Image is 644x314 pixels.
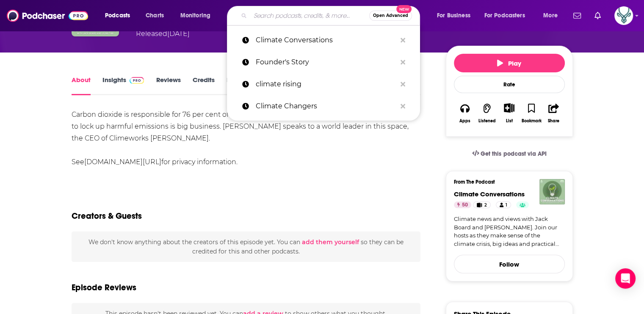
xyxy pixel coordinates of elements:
[454,255,565,273] button: Follow
[476,98,498,129] button: Listened
[140,9,169,22] a: Charts
[506,201,507,209] span: 1
[227,51,420,73] a: Founder's Story
[496,201,511,208] a: 1
[256,29,396,51] p: Climate Conversations
[302,239,359,245] button: add them yourself
[543,10,558,22] span: More
[614,6,633,25] img: User Profile
[256,95,396,117] p: Climate Changers
[250,9,369,22] input: Search podcasts, credits, & more...
[498,98,520,129] div: Show More ButtonList
[465,143,553,164] a: Get this podcast via API
[437,10,470,22] span: For Business
[256,51,396,73] p: Founder's Story
[102,76,144,95] a: InsightsPodchaser Pro
[227,95,420,117] a: Climate Changers
[459,118,470,124] div: Apps
[454,190,525,198] a: Climate Conversations
[84,158,161,166] a: [DOMAIN_NAME][URL]
[548,118,559,124] div: Share
[454,215,565,248] a: Climate news and views with Jack Board and [PERSON_NAME]. Join our hosts as they make sense of th...
[72,282,136,293] h3: Episode Reviews
[539,179,565,204] img: Climate Conversations
[484,201,487,209] span: 2
[497,59,521,67] span: Play
[454,179,558,185] h3: From The Podcast
[146,10,164,22] span: Charts
[99,9,141,22] button: open menu
[454,98,476,129] button: Apps
[454,201,471,208] a: 50
[431,9,481,22] button: open menu
[615,268,636,289] div: Open Intercom Messenger
[72,109,421,168] div: Carbon dioxide is responsible for 76 per cent of total greenhouse gas emissions. And yet, the pot...
[454,76,565,93] div: Rate
[614,6,633,25] button: Show profile menu
[227,29,420,51] a: Climate Conversations
[72,76,91,95] a: About
[478,118,496,124] div: Listened
[537,9,568,22] button: open menu
[614,6,633,25] span: Logged in as sablestrategy
[373,14,408,18] span: Open Advanced
[72,211,142,221] h2: Creators & Guests
[454,54,565,72] button: Play
[136,29,190,39] div: Released [DATE]
[521,118,541,124] div: Bookmark
[506,118,513,124] div: List
[235,6,428,25] div: Search podcasts, credits, & more...
[479,9,537,22] button: open menu
[180,10,210,22] span: Monitoring
[570,8,584,23] a: Show notifications dropdown
[473,201,490,208] a: 2
[156,76,180,95] a: Reviews
[130,77,144,84] img: Podchaser Pro
[88,238,404,255] span: We don't know anything about the creators of this episode yet . You can so they can be credited f...
[500,103,518,113] button: Show More Button
[7,8,88,24] img: Podchaser - Follow, Share and Rate Podcasts
[105,10,130,22] span: Podcasts
[484,10,525,22] span: For Podcasters
[192,76,214,95] a: Credits
[542,98,564,129] button: Share
[591,8,604,23] a: Show notifications dropdown
[227,73,420,95] a: climate rising
[369,11,412,21] button: Open AdvancedNew
[481,150,546,157] span: Get this podcast via API
[396,5,412,13] span: New
[256,73,396,95] p: climate rising
[520,98,542,129] button: Bookmark
[174,9,221,22] button: open menu
[462,201,468,209] span: 50
[226,76,239,95] a: Lists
